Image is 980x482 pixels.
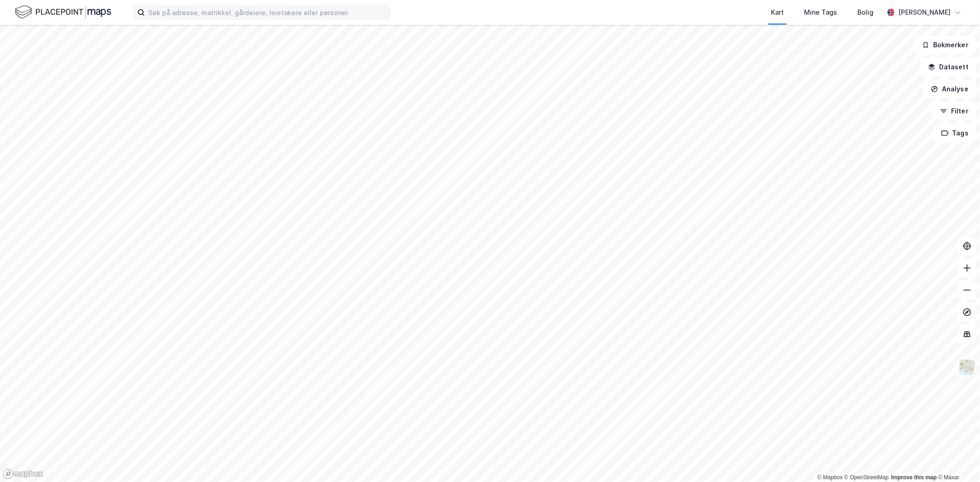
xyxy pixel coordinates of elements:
[804,7,837,18] div: Mine Tags
[15,4,111,20] img: logo.f888ab2527a4732fd821a326f86c7f29.svg
[857,7,873,18] div: Bolig
[898,7,951,18] div: [PERSON_NAME]
[934,438,980,482] iframe: Chat Widget
[934,438,980,482] div: Kontrollprogram for chat
[145,6,390,19] input: Søk på adresse, matrikkel, gårdeiere, leietakere eller personer
[771,7,784,18] div: Kart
